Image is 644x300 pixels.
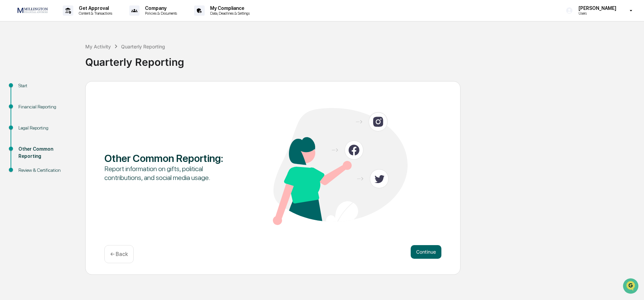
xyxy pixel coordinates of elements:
[73,11,116,16] p: Content & Transactions
[49,87,55,92] div: 🗄️
[7,52,19,64] img: 1746055101610-c473b297-6a78-478c-a979-82029cc54cd1
[68,116,83,121] span: Pylon
[23,59,86,64] div: We're available if you need us!
[18,124,74,132] div: Legal Reporting
[104,164,239,182] div: Report information on gifts, political contributions, and social media usage.
[4,96,46,108] a: 🔎Data Lookup
[116,54,124,62] button: Start new chat
[273,108,408,225] img: Other Common Reporting
[205,11,253,16] p: Data, Deadlines & Settings
[140,5,180,11] p: Company
[4,83,47,95] a: 🖐️Preclearance
[14,86,44,93] span: Preclearance
[16,7,49,14] img: logo
[622,277,641,296] iframe: Open customer support
[47,83,87,95] a: 🗄️Attestations
[18,103,74,110] div: Financial Reporting
[56,86,85,93] span: Attestations
[18,82,74,89] div: Start
[23,52,112,59] div: Start new chat
[14,99,43,106] span: Data Lookup
[48,115,83,121] a: Powered byPylon
[7,87,12,92] div: 🖐️
[573,11,620,16] p: Users
[85,50,641,68] div: Quarterly Reporting
[110,251,128,257] p: ← Back
[18,167,74,174] div: Review & Certification
[573,5,620,11] p: [PERSON_NAME]
[85,44,111,49] div: My Activity
[7,14,124,25] p: How can we help?
[140,11,180,16] p: Policies & Documents
[205,5,253,11] p: My Compliance
[18,146,74,160] div: Other Common Reporting
[7,100,12,105] div: 🔎
[104,152,239,164] div: Other Common Reporting :
[121,44,165,49] div: Quarterly Reporting
[73,5,116,11] p: Get Approval
[411,245,441,259] button: Continue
